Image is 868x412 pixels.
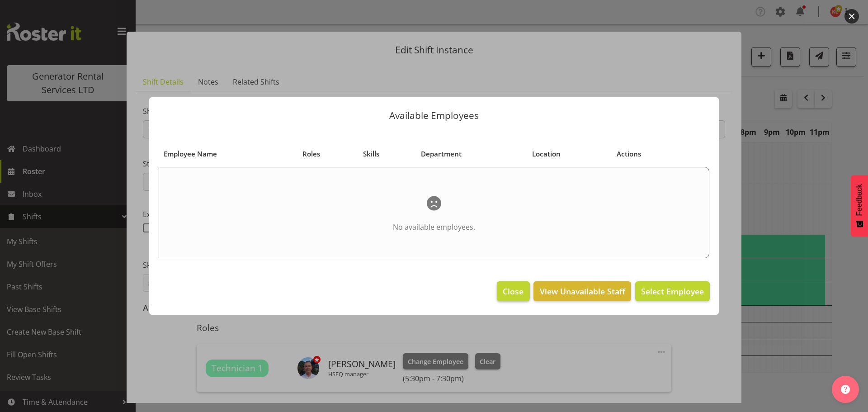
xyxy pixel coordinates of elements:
span: View Unavailable Staff [540,285,625,297]
span: Close [503,285,524,297]
button: Select Employee [635,281,710,301]
span: Department [421,149,462,159]
button: View Unavailable Staff [533,281,631,301]
p: No available employees. [186,222,682,232]
span: Feedback [855,184,863,216]
p: Available Employees [158,111,710,120]
span: Select Employee [641,286,704,297]
button: Close [497,281,529,301]
img: help-xxl-2.png [841,385,850,394]
span: Skills [363,149,379,159]
span: Actions [617,149,641,159]
span: Employee Name [164,149,217,159]
span: Location [532,149,561,159]
button: Feedback - Show survey [851,175,868,237]
span: Roles [302,149,320,159]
